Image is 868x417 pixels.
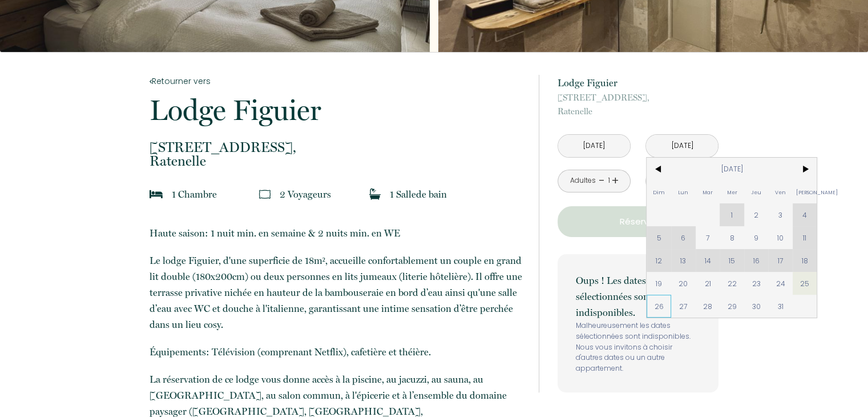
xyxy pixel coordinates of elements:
[768,295,793,318] span: 31
[671,181,696,203] span: Lun
[647,158,671,181] span: <
[696,181,720,203] span: Mar
[606,175,612,186] div: 1
[570,175,595,186] div: Adultes
[259,189,271,200] img: guests
[647,272,671,295] span: 19
[558,135,630,157] input: Arrivée
[576,272,700,320] p: Oups ! Les dates sélectionnées sont indisponibles.
[150,344,524,360] p: Équipements: Télévision (comprenant Netflix), cafetière et théière.
[647,181,671,203] span: Dim
[768,272,793,295] span: 24
[768,226,793,249] span: 10
[150,141,524,168] p: Ratenelle
[720,295,744,318] span: 29
[150,75,524,87] a: Retourner vers
[744,226,769,249] span: 9
[793,158,817,181] span: >
[558,75,718,91] p: Lodge Figuier
[558,91,718,105] span: [STREET_ADDRESS],
[612,172,619,190] a: +
[647,295,671,318] span: 26
[150,141,524,154] span: [STREET_ADDRESS],
[599,172,605,190] a: -
[150,252,524,332] p: ​Le lodge Figuier, d'une superficie de 18m², accueille confortablement un couple en grand lit dou...
[558,91,718,118] p: Ratenelle
[720,181,744,203] span: Mer
[150,225,524,241] p: Haute saison: 1 nuit min. en semaine & 2 nuits min. en WE
[696,295,720,318] span: 28
[720,226,744,249] span: 8
[671,158,793,181] span: [DATE]
[696,226,720,249] span: 7
[720,272,744,295] span: 22
[671,295,696,318] span: 27
[646,135,718,157] input: Départ
[558,206,718,237] button: Réserver
[280,186,331,202] p: 2 Voyageur
[327,189,331,200] span: s
[562,215,714,228] p: Réserver
[744,203,769,226] span: 2
[744,181,769,203] span: Jeu
[768,203,793,226] span: 3
[576,320,700,374] p: Malheureusement les dates sélectionnées sont indisponibles. Nous vous invitons à choisir d'autres...
[696,272,720,295] span: 21
[793,272,817,295] span: 25
[768,181,793,203] span: Ven
[390,186,447,202] p: 1 Salle de bain
[671,272,696,295] span: 20
[172,186,217,202] p: 1 Chambre
[793,181,817,203] span: [PERSON_NAME]
[744,295,769,318] span: 30
[150,96,524,125] p: Lodge Figuier
[744,272,769,295] span: 23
